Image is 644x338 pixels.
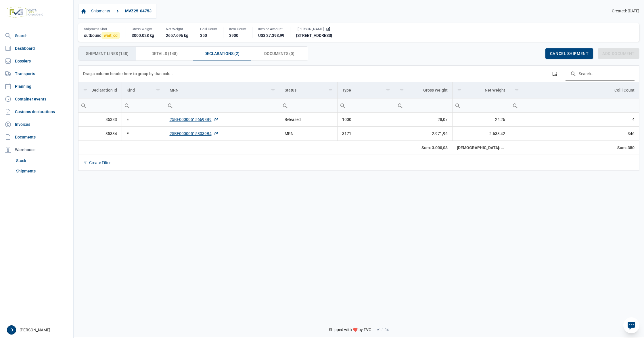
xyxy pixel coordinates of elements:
div: Search box [453,98,463,112]
a: Container events [2,93,71,105]
td: 35334 [78,126,122,140]
div: [STREET_ADDRESS] [296,33,332,38]
div: Search box [280,98,290,112]
span: wait_cd [101,32,120,39]
div: Colli Count Sum: 350 [514,145,635,151]
a: Invoices [2,119,71,130]
input: Filter cell [165,98,280,112]
td: 2.971,96 [395,126,452,140]
div: Data grid with 2 rows and 8 columns [78,66,639,170]
a: Stock [14,155,71,166]
td: 28,07 [395,113,452,127]
div: Search box [510,98,520,112]
a: Search [2,30,71,41]
span: Details (148) [152,50,178,57]
span: Shipped with ❤️ by FVG [329,327,371,333]
td: 35333 [78,113,122,127]
div: 2657.696 kg [166,33,188,38]
span: - [374,327,375,333]
div: [PERSON_NAME] [7,325,70,335]
div: Drag a column header here to group by that column [83,69,175,78]
span: Show filter options for column 'Declaration Id' [83,88,87,92]
div: Warehouse [2,144,71,155]
a: Planning [2,81,71,92]
a: 25BE000005158039B4 [170,131,218,136]
button: D [7,325,16,335]
img: FVG - Global freight forwarding [5,4,45,20]
div: Create Filter [89,160,111,165]
div: Search box [122,98,132,112]
input: Search in the data grid [566,67,635,81]
a: Dossiers [2,55,71,67]
div: MRN [170,88,179,92]
td: 346 [510,126,639,140]
span: Shipment Lines (148) [86,50,129,57]
td: Filter cell [280,98,337,112]
div: Net Weight [485,88,505,92]
td: 24,26 [452,113,510,127]
span: v1.1.34 [377,328,389,332]
a: Dashboard [2,43,71,54]
div: Gross Weight [132,27,154,31]
div: 3000.028 kg [132,33,154,38]
div: US$ 27.393,99 [258,33,284,38]
div: Item Count [229,27,246,31]
a: Shipments [89,6,112,16]
td: 2.633,42 [452,126,510,140]
span: Show filter options for column 'Net Weight' [457,88,461,92]
td: MRN [280,126,337,140]
div: Gross Weight [423,88,448,92]
div: Type [342,88,351,92]
a: MVZ25-04753 [123,6,154,16]
td: Filter cell [452,98,510,112]
td: Column MRN [165,82,280,98]
td: Filter cell [510,98,639,112]
td: Column Declaration Id [78,82,122,98]
span: Documents (0) [264,50,294,57]
div: Colli Count [614,88,635,92]
a: Transports [2,68,71,79]
a: Shipments [14,166,71,176]
td: Column Colli Count [510,82,639,98]
input: Filter cell [122,98,165,112]
span: Show filter options for column 'Type' [386,88,390,92]
div: Search box [395,98,405,112]
div: Cancel shipment [545,48,593,59]
td: 3171 [337,126,395,140]
td: Filter cell [395,98,452,112]
div: Search box [78,98,89,112]
td: Column Type [337,82,395,98]
input: Filter cell [453,98,510,112]
span: Show filter options for column 'MRN' [271,88,275,92]
div: Declaration Id [91,88,117,92]
div: Kind [126,88,135,92]
span: Created: [DATE] [612,9,639,14]
div: Search box [165,98,175,112]
span: Show filter options for column 'Colli Count' [515,88,519,92]
span: Show filter options for column 'Status' [328,88,333,92]
td: Released [280,113,337,127]
td: Column Net Weight [452,82,510,98]
div: Column Chooser [549,69,560,79]
td: Column Gross Weight [395,82,452,98]
a: Documents [2,131,71,143]
div: outbound [84,33,120,38]
td: Column Status [280,82,337,98]
input: Filter cell [338,98,395,112]
td: 1000 [337,113,395,127]
td: E [122,126,165,140]
div: 3900 [229,33,246,38]
span: Show filter options for column 'Kind' [156,88,160,92]
div: Net Weight Sum: 2.657,68 [457,145,505,151]
div: Invoice Amount [258,27,284,31]
input: Filter cell [78,98,122,112]
span: Cancel shipment [550,51,589,56]
span: Show filter options for column 'Gross Weight' [400,88,404,92]
div: Data grid toolbar [83,66,635,82]
div: Net Weight [166,27,188,31]
div: Gross Weight Sum: 3.000,03 [399,145,448,151]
